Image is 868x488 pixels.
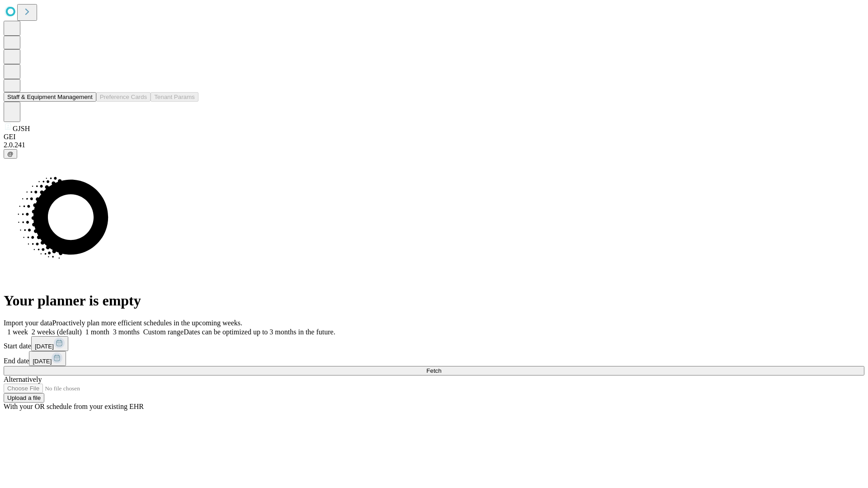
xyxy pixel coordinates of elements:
button: Preference Cards [96,92,151,102]
button: [DATE] [29,351,66,366]
button: Upload a file [4,393,44,403]
span: 2 weeks (default) [32,328,82,336]
span: [DATE] [33,358,52,365]
span: Custom range [143,328,184,336]
div: 2.0.241 [4,141,864,149]
h1: Your planner is empty [4,292,864,309]
span: Dates can be optimized up to 3 months in the future. [184,328,335,336]
span: Import your data [4,319,52,327]
span: 1 week [7,328,28,336]
span: Proactively plan more efficient schedules in the upcoming weeks. [52,319,242,327]
span: Fetch [426,367,441,374]
div: Start date [4,336,864,351]
span: With your OR schedule from your existing EHR [4,403,144,410]
span: 3 months [113,328,140,336]
button: Fetch [4,366,864,375]
button: [DATE] [31,336,68,351]
span: @ [7,150,14,157]
div: GEI [4,133,864,141]
button: @ [4,149,17,159]
button: Tenant Params [151,92,198,102]
span: 1 month [85,328,109,336]
span: GJSH [13,125,30,132]
button: Staff & Equipment Management [4,92,96,102]
span: [DATE] [35,343,54,350]
div: End date [4,351,864,366]
span: Alternatively [4,375,42,383]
